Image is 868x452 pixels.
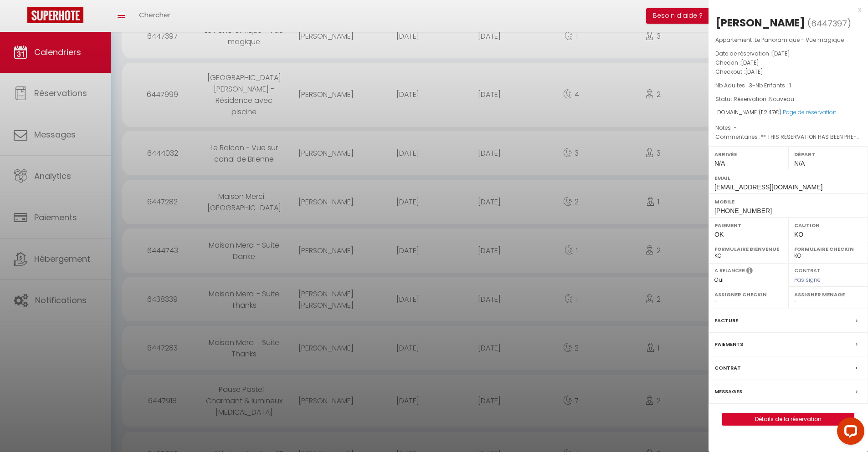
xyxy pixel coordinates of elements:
label: Contrat [794,267,821,273]
span: - [734,124,737,132]
p: Commentaires : [715,132,861,142]
div: [PERSON_NAME] [715,15,805,30]
span: ( ) [807,17,851,30]
div: x [709,5,861,15]
span: [DATE] [772,50,790,57]
span: 112.47 [761,108,775,116]
span: Nb Enfants : 1 [755,81,791,89]
i: Sélectionner OUI si vous souhaiter envoyer les séquences de messages post-checkout [746,267,753,277]
span: [EMAIL_ADDRESS][DOMAIN_NAME] [714,183,822,191]
p: - [715,81,861,90]
p: Date de réservation : [715,49,861,58]
label: Messages [714,387,742,396]
button: Détails de la réservation [722,413,854,426]
span: KO [794,231,803,238]
label: Formulaire Checkin [794,244,862,254]
span: [PHONE_NUMBER] [714,207,772,214]
span: ( €) [759,108,781,116]
iframe: LiveChat chat widget [830,414,868,452]
span: Nouveau [769,95,794,103]
p: Checkout : [715,67,861,76]
label: Caution [794,221,862,230]
label: Paiement [714,221,782,230]
label: Contrat [714,363,741,373]
label: Arrivée [714,150,782,159]
div: [DOMAIN_NAME] [715,108,861,117]
p: Statut Réservation : [715,95,861,104]
span: N/A [794,160,805,167]
label: Email [714,173,862,183]
label: Assigner Checkin [714,290,782,299]
span: [DATE] [745,68,763,76]
label: Assigner Menage [794,290,862,299]
span: [DATE] [741,59,759,66]
p: Appartement : [715,36,861,45]
p: Notes : [715,123,861,132]
span: N/A [714,160,725,167]
span: Le Panoramique - Vue magique [755,36,844,44]
label: A relancer [714,267,745,274]
label: Formulaire Bienvenue [714,244,782,254]
a: Page de réservation [783,108,837,116]
span: Pas signé [794,276,821,284]
label: Départ [794,150,862,159]
span: 6447397 [811,18,847,29]
label: Paiements [714,340,743,349]
span: OK [714,231,724,238]
span: Nb Adultes : 3 [715,81,752,89]
label: Facture [714,316,738,325]
p: Checkin : [715,58,861,67]
a: Détails de la réservation [723,413,854,425]
label: Mobile [714,197,862,206]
